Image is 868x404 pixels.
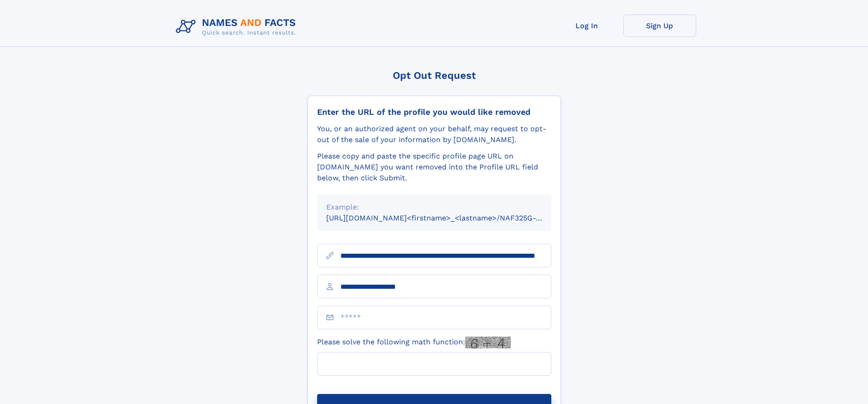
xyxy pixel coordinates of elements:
[308,70,561,81] div: Opt Out Request
[326,214,569,222] small: [URL][DOMAIN_NAME]<firstname>_<lastname>/NAF325G-xxxxxxxx
[550,15,623,37] a: Log In
[317,123,551,145] div: You, or an authorized agent on your behalf, may request to opt-out of the sale of your informatio...
[326,202,542,213] div: Example:
[317,107,551,117] div: Enter the URL of the profile you would like removed
[172,15,303,39] img: Logo Names and Facts
[317,337,511,348] label: Please solve the following math function:
[623,15,696,37] a: Sign Up
[317,151,551,184] div: Please copy and paste the specific profile page URL on [DOMAIN_NAME] you want removed into the Pr...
